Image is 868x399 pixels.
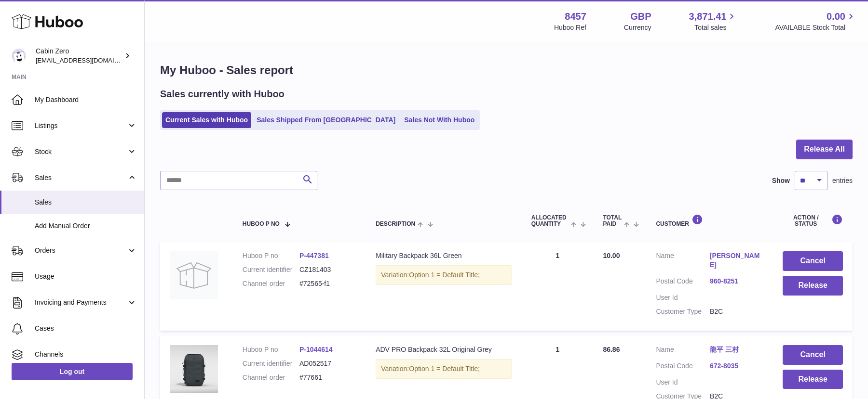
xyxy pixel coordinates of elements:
dt: Channel order [243,373,299,382]
td: 1 [522,242,594,330]
dt: Name [656,345,710,357]
img: 84571750156415.jpg [170,345,218,393]
dt: Customer Type [656,307,710,316]
dt: Current identifier [243,359,299,368]
span: Description [376,221,415,227]
button: Release [783,276,843,296]
span: Orders [35,246,127,255]
dd: AD052517 [299,359,356,368]
span: entries [832,176,853,185]
img: huboo@cabinzero.com [12,49,26,63]
span: 10.00 [603,252,620,259]
span: Total paid [603,215,622,227]
dt: Huboo P no [243,251,299,260]
div: Currency [624,23,651,32]
h2: Sales currently with Huboo [160,88,285,101]
div: Variation: [376,265,512,285]
dt: Current identifier [243,265,299,274]
dd: CZ181403 [299,265,356,274]
dt: Name [656,251,710,272]
dt: Channel order [243,279,299,288]
span: [EMAIL_ADDRESS][DOMAIN_NAME] [36,56,142,64]
span: Channels [35,350,137,359]
span: Cases [35,324,137,333]
a: Sales Shipped From [GEOGRAPHIC_DATA] [253,112,399,128]
span: Usage [35,272,137,281]
dt: User Id [656,293,710,302]
span: Listings [35,121,127,130]
button: Release All [796,140,853,159]
span: Add Manual Order [35,221,137,231]
span: 3,871.41 [689,10,727,23]
dd: B2C [710,307,764,316]
span: Stock [35,147,127,156]
div: Variation: [376,359,512,379]
span: ALLOCATED Quantity [531,215,569,227]
h1: My Huboo - Sales report [160,63,853,78]
button: Release [783,370,843,389]
span: 0.00 [827,10,845,23]
div: ADV PRO Backpack 32L Original Grey [376,345,512,354]
a: Sales Not With Huboo [401,112,478,128]
label: Show [772,176,790,185]
span: AVAILABLE Stock Total [775,23,856,32]
dt: User Id [656,378,710,387]
dt: Huboo P no [243,345,299,354]
div: Action / Status [783,214,843,227]
a: Log out [12,363,133,380]
a: 960-8251 [710,277,764,286]
div: Cabin Zero [36,47,122,65]
span: 86.86 [603,346,620,353]
div: Customer [656,214,763,227]
span: Sales [35,173,127,182]
dd: #77661 [299,373,356,382]
span: Huboo P no [243,221,280,227]
dt: Postal Code [656,277,710,288]
a: 0.00 AVAILABLE Stock Total [775,10,856,32]
span: Total sales [694,23,737,32]
a: 672-8035 [710,361,764,371]
span: Option 1 = Default Title; [409,365,480,373]
span: My Dashboard [35,95,137,104]
span: Invoicing and Payments [35,298,127,307]
strong: GBP [630,10,651,23]
strong: 8457 [565,10,586,23]
a: 3,871.41 Total sales [689,10,738,32]
img: no-photo.jpg [170,251,218,299]
a: 龍平 三村 [710,345,764,354]
span: Sales [35,198,137,207]
a: P-447381 [299,252,329,259]
dd: #72565-f1 [299,279,356,288]
button: Cancel [783,345,843,365]
div: Huboo Ref [554,23,586,32]
button: Cancel [783,251,843,271]
div: Military Backpack 36L Green [376,251,512,260]
a: Current Sales with Huboo [162,112,251,128]
span: Option 1 = Default Title; [409,271,480,279]
a: [PERSON_NAME] [710,251,764,270]
a: P-1044614 [299,346,333,353]
dt: Postal Code [656,361,710,373]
